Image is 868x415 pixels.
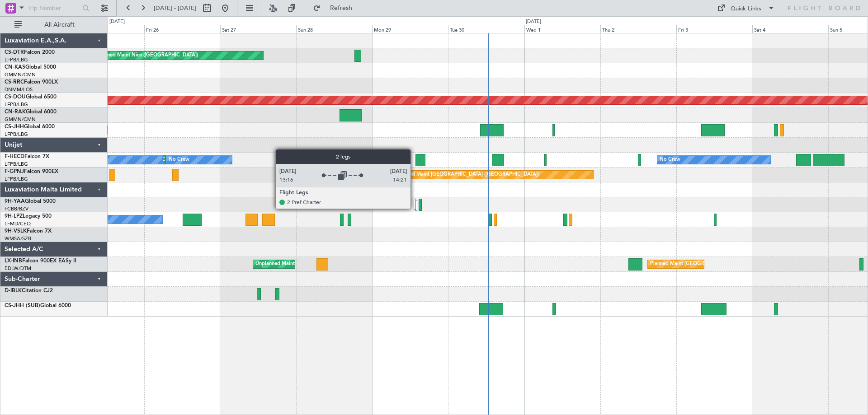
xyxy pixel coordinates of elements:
[660,153,680,167] div: No Crew
[600,25,676,33] div: Thu 2
[97,49,198,62] div: Planned Maint Nice ([GEOGRAPHIC_DATA])
[5,303,71,308] a: CS-JHH (SUB)Global 6000
[5,79,24,85] span: CS-RRC
[526,18,541,26] div: [DATE]
[296,25,372,33] div: Sun 28
[154,4,196,12] span: [DATE] - [DATE]
[24,22,95,28] span: All Aircraft
[448,25,524,33] div: Tue 30
[5,199,25,204] span: 9H-YAA
[5,235,31,242] a: WMSA/SZB
[372,25,448,33] div: Mon 29
[5,50,24,55] span: CS-DTR
[524,25,600,33] div: Wed 1
[5,214,23,219] span: 9H-LPZ
[5,288,22,294] span: D-IBLK
[28,1,80,15] input: Trip Number
[5,131,28,138] a: LFPB/LBG
[322,5,360,11] span: Refresh
[109,18,125,26] div: [DATE]
[5,303,40,308] span: CS-JHH (SUB)
[5,199,56,204] a: 9H-YAAGlobal 5000
[5,220,31,227] a: LFMD/CEQ
[676,25,752,33] div: Fri 3
[5,288,53,294] a: D-IBLKCitation CJ2
[5,109,26,115] span: CN-RAK
[255,257,336,271] div: Unplanned Maint Roma (Ciampino)
[5,258,76,264] a: LX-INBFalcon 900EX EASy II
[5,169,58,174] a: F-GPNJFalcon 900EX
[5,169,24,174] span: F-GPNJ
[5,161,28,168] a: LFPB/LBG
[5,154,49,159] a: F-HECDFalcon 7X
[5,86,33,93] a: DNMM/LOS
[5,79,58,85] a: CS-RRCFalcon 900LX
[169,153,189,167] div: No Crew
[5,205,28,212] a: FCBB/BZV
[5,56,28,63] a: LFPB/LBG
[5,94,57,100] a: CS-DOUGlobal 6500
[731,5,761,14] div: Quick Links
[144,25,220,33] div: Fri 26
[309,1,363,15] button: Refresh
[5,228,52,234] a: 9H-VSLKFalcon 7X
[220,25,296,33] div: Sat 27
[650,257,736,271] div: Planned Maint [GEOGRAPHIC_DATA]
[5,214,52,219] a: 9H-LPZLegacy 500
[5,65,25,70] span: CN-KAS
[752,25,828,33] div: Sat 4
[10,18,98,32] button: All Aircraft
[5,101,28,108] a: LFPB/LBG
[5,265,31,272] a: EDLW/DTM
[5,71,36,78] a: GMMN/CMN
[5,65,56,70] a: CN-KASGlobal 5000
[5,94,26,100] span: CS-DOU
[5,258,22,264] span: LX-INB
[5,124,24,130] span: CS-JHH
[712,1,779,15] button: Quick Links
[5,124,55,130] a: CS-JHHGlobal 6000
[5,116,36,123] a: GMMN/CMN
[5,228,27,234] span: 9H-VSLK
[5,154,24,159] span: F-HECD
[5,176,28,182] a: LFPB/LBG
[5,109,57,115] a: CN-RAKGlobal 6000
[5,50,55,55] a: CS-DTRFalcon 2000
[396,168,539,182] div: Planned Maint [GEOGRAPHIC_DATA] ([GEOGRAPHIC_DATA])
